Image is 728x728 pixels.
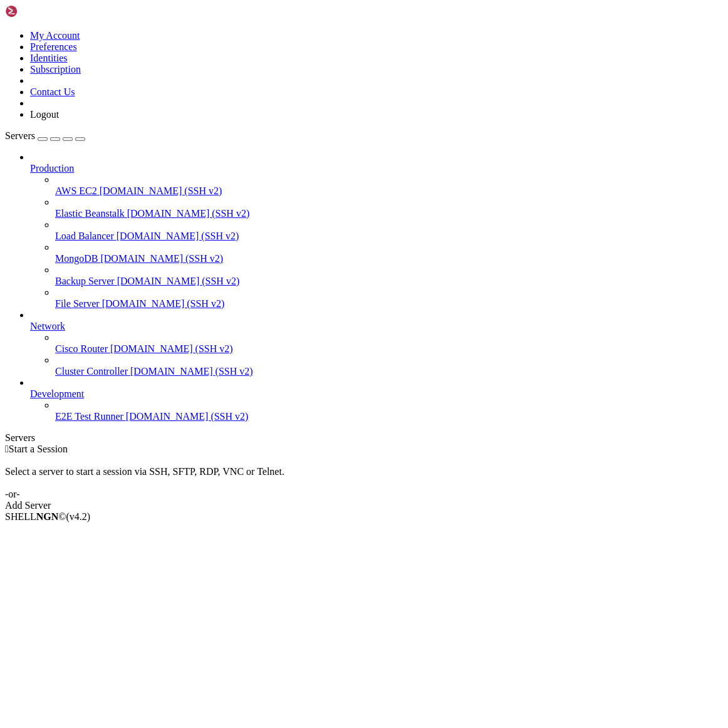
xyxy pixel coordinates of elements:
a: Production [30,163,723,174]
a: My Account [30,30,80,41]
a: Preferences [30,41,77,52]
span: Backup Server [55,276,115,286]
li: Backup Server [DOMAIN_NAME] (SSH v2) [55,264,723,287]
a: File Server [DOMAIN_NAME] (SSH v2) [55,298,723,309]
a: AWS EC2 [DOMAIN_NAME] (SSH v2) [55,185,723,197]
span: 4.2.0 [66,511,91,522]
span: [DOMAIN_NAME] (SSH v2) [117,276,240,286]
li: Development [30,377,723,422]
span: [DOMAIN_NAME] (SSH v2) [127,208,250,219]
div: Select a server to start a session via SSH, SFTP, RDP, VNC or Telnet. -or- [5,455,723,500]
span:  [5,444,9,454]
a: E2E Test Runner [DOMAIN_NAME] (SSH v2) [55,411,723,422]
b: NGN [36,511,59,522]
span: AWS EC2 [55,185,97,196]
span: [DOMAIN_NAME] (SSH v2) [110,343,233,354]
a: Load Balancer [DOMAIN_NAME] (SSH v2) [55,231,723,242]
span: Development [30,388,84,399]
li: Network [30,309,723,377]
span: [DOMAIN_NAME] (SSH v2) [117,231,239,241]
a: Logout [30,109,59,120]
a: Cisco Router [DOMAIN_NAME] (SSH v2) [55,343,723,355]
span: E2E Test Runner [55,411,123,422]
li: AWS EC2 [DOMAIN_NAME] (SSH v2) [55,174,723,197]
div: Add Server [5,500,723,511]
li: Elastic Beanstalk [DOMAIN_NAME] (SSH v2) [55,197,723,219]
span: [DOMAIN_NAME] (SSH v2) [100,185,222,196]
span: Cisco Router [55,343,108,354]
a: Elastic Beanstalk [DOMAIN_NAME] (SSH v2) [55,208,723,219]
li: Cisco Router [DOMAIN_NAME] (SSH v2) [55,332,723,355]
span: [DOMAIN_NAME] (SSH v2) [100,253,223,264]
a: Servers [5,130,85,141]
a: MongoDB [DOMAIN_NAME] (SSH v2) [55,253,723,264]
a: Cluster Controller [DOMAIN_NAME] (SSH v2) [55,366,723,377]
li: Cluster Controller [DOMAIN_NAME] (SSH v2) [55,355,723,377]
span: Servers [5,130,35,141]
span: Elastic Beanstalk [55,208,125,219]
span: SHELL © [5,511,90,522]
span: Start a Session [9,444,68,454]
li: Load Balancer [DOMAIN_NAME] (SSH v2) [55,219,723,242]
li: MongoDB [DOMAIN_NAME] (SSH v2) [55,242,723,264]
a: Identities [30,53,68,63]
li: File Server [DOMAIN_NAME] (SSH v2) [55,287,723,309]
img: Shellngn [5,5,77,18]
span: Cluster Controller [55,366,128,377]
li: E2E Test Runner [DOMAIN_NAME] (SSH v2) [55,400,723,422]
a: Development [30,388,723,400]
a: Backup Server [DOMAIN_NAME] (SSH v2) [55,276,723,287]
div: Servers [5,432,723,444]
span: Production [30,163,74,174]
span: File Server [55,298,100,309]
span: [DOMAIN_NAME] (SSH v2) [130,366,253,377]
a: Subscription [30,64,81,75]
span: MongoDB [55,253,98,264]
span: [DOMAIN_NAME] (SSH v2) [102,298,225,309]
a: Contact Us [30,86,75,97]
span: [DOMAIN_NAME] (SSH v2) [126,411,249,422]
a: Network [30,321,723,332]
span: Network [30,321,65,331]
li: Production [30,152,723,309]
span: Load Balancer [55,231,114,241]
